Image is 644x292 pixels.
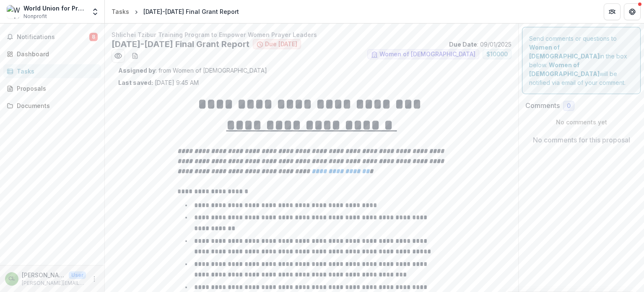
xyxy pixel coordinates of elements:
button: download-word-button [128,49,142,63]
button: Notifications8 [3,30,101,44]
div: World Union for Progressive [DEMOGRAPHIC_DATA] [23,4,86,13]
strong: Women of [DEMOGRAPHIC_DATA] [529,44,600,60]
span: Women of [DEMOGRAPHIC_DATA] [379,51,475,58]
a: Documents [3,99,101,113]
span: 0 [567,103,571,110]
strong: Due Date [449,41,477,48]
div: Documents [17,101,94,110]
div: Dashboard [17,50,94,58]
span: Notifications [17,34,89,41]
p: No comments for this proposal [533,135,630,145]
button: More [89,274,99,284]
a: Tasks [108,5,132,18]
div: [DATE]-[DATE] Final Grant Report [143,7,239,16]
button: Open entity switcher [89,3,101,20]
p: No comments yet [525,118,637,126]
div: Claudia Laurelli [8,276,15,281]
button: Preview cba4df96-161a-4e69-b8e7-ec1494daf15f.pdf [112,49,125,63]
nav: breadcrumb [108,5,242,18]
p: : 09/01/2025 [449,40,512,49]
a: Proposals [3,82,101,95]
div: Tasks [17,67,94,76]
p: [DATE] 9:45 AM [118,78,199,87]
a: Dashboard [3,47,101,61]
p: [PERSON_NAME][EMAIL_ADDRESS][DOMAIN_NAME] [22,279,86,287]
span: 8 [89,33,98,41]
button: Get Help [624,3,641,20]
h2: [DATE]-[DATE] Final Grant Report [112,39,249,49]
img: World Union for Progressive Judaism [7,5,20,18]
div: Tasks [112,7,129,16]
p: : from Women of [DEMOGRAPHIC_DATA] [118,66,505,75]
a: Tasks [3,64,101,78]
span: Due [DATE] [265,41,297,48]
p: [PERSON_NAME] [22,271,65,279]
div: Proposals [17,84,94,93]
p: User [69,271,86,279]
span: Nonprofit [23,13,47,20]
span: $ 10000 [486,51,508,58]
strong: Assigned by [118,67,156,74]
strong: Last saved: [118,79,153,86]
h2: Comments [525,102,560,110]
p: Shlichei Tzibur Training Program to Empower Women Prayer Leaders [112,30,512,39]
div: Send comments or questions to in the box below. will be notified via email of your comment. [522,27,641,94]
strong: Women of [DEMOGRAPHIC_DATA] [529,61,600,77]
button: Partners [604,3,621,20]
